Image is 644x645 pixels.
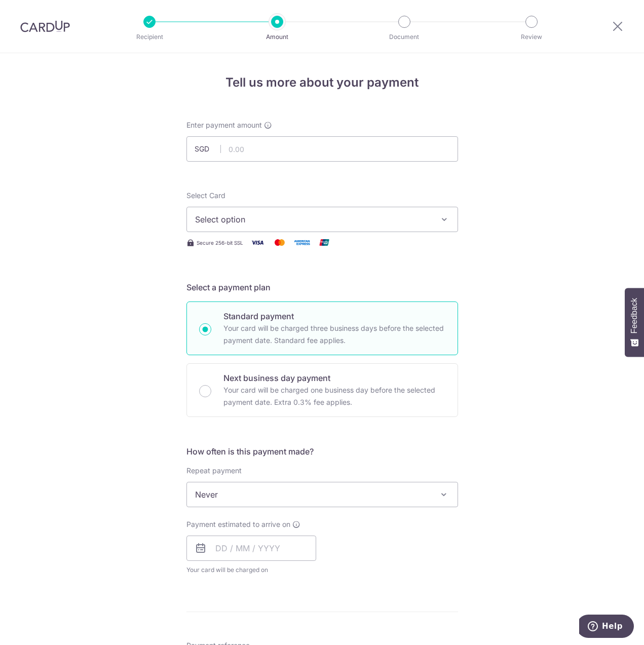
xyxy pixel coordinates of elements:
p: Next business day payment [223,372,445,384]
h4: Tell us more about your payment [186,73,458,92]
img: Mastercard [270,236,290,249]
img: CardUp [20,20,70,32]
span: Select option [195,213,431,225]
h5: Select a payment plan [186,281,458,293]
span: Your card will be charged on [186,565,316,575]
span: Never [187,482,458,507]
button: Select option [186,207,458,232]
span: Secure 256-bit SSL [197,239,243,247]
span: SGD [195,144,221,154]
img: Union Pay [314,236,334,249]
span: Feedback [630,298,639,333]
p: Recipient [112,32,187,42]
span: Enter payment amount [186,120,262,130]
label: Repeat payment [186,466,242,476]
input: DD / MM / YYYY [186,536,316,561]
img: American Express [292,236,312,249]
p: Review [494,32,569,42]
p: Your card will be charged one business day before the selected payment date. Extra 0.3% fee applies. [223,384,445,408]
p: Standard payment [223,310,445,322]
p: Amount [240,32,315,42]
h5: How often is this payment made? [186,445,458,458]
button: Feedback - Show survey [625,288,644,357]
input: 0.00 [186,136,458,162]
p: Your card will be charged three business days before the selected payment date. Standard fee appl... [223,322,445,347]
iframe: Opens a widget where you can find more information [579,615,634,640]
span: Never [186,482,458,507]
p: Document [367,32,442,42]
span: Payment estimated to arrive on [186,519,290,529]
span: translation missing: en.payables.payment_networks.credit_card.summary.labels.select_card [186,191,225,200]
img: Visa [247,236,268,249]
